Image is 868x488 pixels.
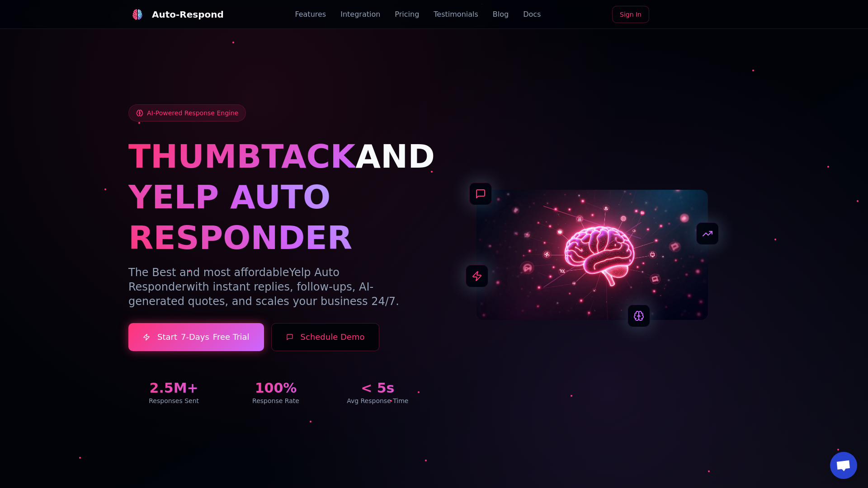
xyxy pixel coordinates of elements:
a: Testimonials [434,9,478,20]
div: Auto-Respond [152,8,224,21]
div: < 5s [332,380,423,396]
iframe: Sign in with Google Button [652,5,744,25]
a: Start7-DaysFree Trial [128,323,264,351]
a: Docs [523,9,541,20]
span: 7-Days [181,331,209,343]
div: Responses Sent [128,396,219,405]
a: Pricing [395,9,419,20]
div: Response Rate [230,396,321,405]
a: Features [295,9,326,20]
a: Sign In [612,6,649,23]
img: logo.svg [132,9,143,20]
a: Blog [493,9,509,20]
span: AND [355,137,435,175]
img: AI Neural Network Brain [476,190,708,320]
p: The Best and most affordable with instant replies, follow-ups, AI-generated quotes, and scales yo... [128,265,423,309]
div: 100% [230,380,321,396]
span: THUMBTACK [128,137,355,175]
button: Schedule Demo [271,323,380,351]
h1: YELP AUTO RESPONDER [128,177,423,258]
div: 2.5M+ [128,380,219,396]
div: Avg Response Time [332,396,423,405]
div: Open chat [830,452,857,479]
a: Integration [340,9,380,20]
span: Yelp Auto Responder [128,266,340,293]
a: Auto-Respond [128,5,224,23]
span: AI-Powered Response Engine [147,108,238,117]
